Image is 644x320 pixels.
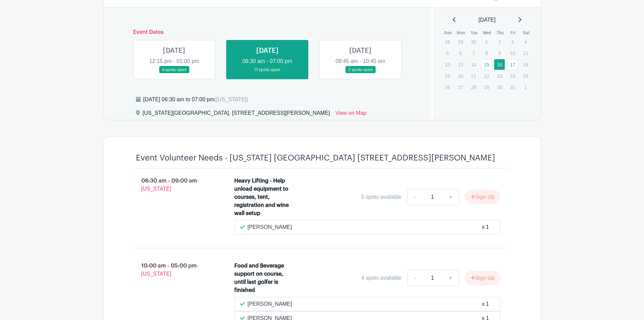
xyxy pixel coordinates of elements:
a: View on Map [335,109,366,120]
p: 29 [481,82,492,92]
a: - [407,270,423,286]
p: [PERSON_NAME] [247,300,292,308]
p: 27 [455,82,466,92]
a: 16 [494,59,505,70]
p: 22 [481,71,492,81]
div: Heavy Lifting - Help unload equipment to courses, tent, registration and wine wall setup [234,177,293,217]
p: 31 [507,82,518,92]
a: 17 [507,59,518,70]
p: 2 [494,37,505,47]
p: 1 [520,82,531,92]
p: 1 [481,37,492,47]
h4: Event Volunteer Needs - [US_STATE] [GEOGRAPHIC_DATA] [STREET_ADDRESS][PERSON_NAME] [136,153,495,163]
p: 24 [507,71,518,81]
p: 23 [494,71,505,81]
p: 11 [520,48,531,58]
p: 26 [442,82,453,92]
span: [DATE] [479,16,496,24]
p: 06:30 am - 09:00 am [125,174,224,196]
div: x 1 [482,223,489,231]
th: Wed [481,29,494,36]
p: 28 [468,82,479,92]
div: x 1 [482,300,489,308]
p: [PERSON_NAME] [247,223,292,231]
button: Sign Up [465,190,500,204]
p: 29 [455,37,466,47]
p: 30 [494,82,505,92]
h6: Event Dates [128,29,407,36]
p: 8 [481,48,492,58]
th: Fri [507,29,520,36]
th: Sat [520,29,533,36]
p: 6 [455,48,466,58]
th: Thu [494,29,507,36]
th: Sun [442,29,455,36]
th: Tue [468,29,481,36]
p: 30 [468,37,479,47]
p: 10 [507,48,518,58]
p: 10:00 am - 05:00 pm [125,259,224,281]
a: - [407,189,423,205]
th: Mon [455,29,468,36]
p: 20 [455,71,466,81]
div: Food and Beverage support on course, until last golfer is finished [234,262,293,294]
p: 4 [520,37,531,47]
div: [US_STATE][GEOGRAPHIC_DATA], [STREET_ADDRESS][PERSON_NAME] [143,109,330,120]
div: [DATE] 06:30 am to 07:00 pm [143,95,248,104]
div: 5 spots available [361,193,402,201]
p: 14 [468,59,479,70]
p: 28 [442,37,453,47]
p: 19 [442,71,453,81]
span: ([US_STATE]) [214,97,248,102]
p: 5 [442,48,453,58]
p: 18 [520,59,531,70]
button: Sign Up [465,271,500,285]
p: 9 [494,48,505,58]
p: 13 [455,59,466,70]
div: 4 spots available [361,274,402,282]
p: 25 [520,71,531,81]
a: + [442,189,459,205]
p: 21 [468,71,479,81]
p: 3 [507,37,518,47]
a: + [442,270,459,286]
p: 7 [468,48,479,58]
p: 12 [442,59,453,70]
a: 15 [481,59,492,70]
